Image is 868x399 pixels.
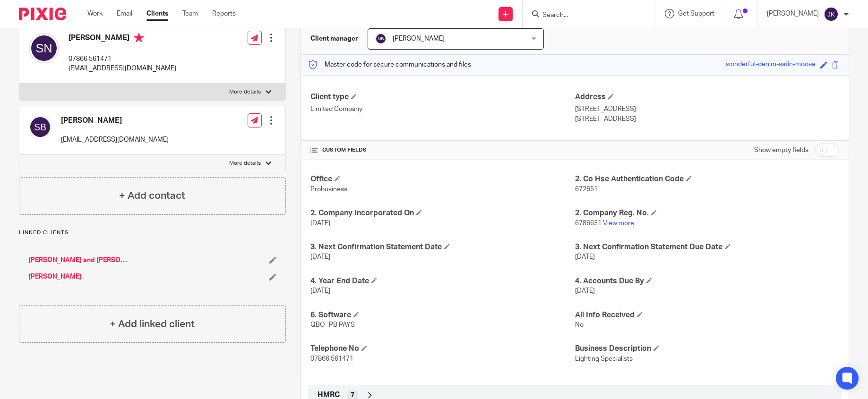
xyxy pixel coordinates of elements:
span: [DATE] [310,220,330,227]
span: No [575,322,584,328]
p: Master code for secure communications and files [308,60,471,69]
span: [PERSON_NAME] [393,35,445,42]
h4: All Info Received [575,310,839,320]
img: Pixie [19,8,66,20]
label: Show empty fields [754,145,808,155]
p: 07866 561471 [69,54,176,64]
p: [STREET_ADDRESS] [575,104,839,114]
i: Primary [134,33,144,42]
span: 6786631 [575,220,602,227]
img: svg%3E [29,116,52,138]
p: More details [229,160,261,167]
a: [PERSON_NAME] [28,272,82,281]
h4: [PERSON_NAME] [69,33,176,45]
h3: Client manager [310,34,358,43]
span: [DATE] [310,254,330,260]
h4: 4. Accounts Due By [575,276,839,286]
p: Linked clients [19,229,286,237]
input: Search [541,11,627,20]
h4: [PERSON_NAME] [61,116,169,126]
h4: Client type [310,92,575,102]
h4: + Add contact [119,188,185,203]
span: Lighting Specialists [575,356,633,362]
h4: 3. Next Confirmation Statement Date [310,242,575,252]
h4: Business Description [575,344,839,354]
h4: 6. Software [310,310,575,320]
h4: 2. Co Hse Authentication Code [575,174,839,184]
a: Reports [212,9,236,18]
div: wonderful-denim-satin-moose [726,59,816,70]
img: svg%3E [375,33,387,44]
img: svg%3E [29,33,59,63]
a: [PERSON_NAME] and [PERSON_NAME] Designers Limited [28,255,128,265]
h4: CUSTOM FIELDS [310,146,575,154]
img: svg%3E [824,7,839,22]
h4: 2. Company Reg. No. [575,208,839,218]
span: [DATE] [575,288,595,294]
a: View more [603,220,634,227]
a: Team [182,9,198,18]
a: Clients [146,9,168,18]
p: [PERSON_NAME] [767,9,819,18]
h4: 3. Next Confirmation Statement Due Date [575,242,839,252]
span: 672651 [575,186,598,193]
h4: 4. Year End Date [310,276,575,286]
h4: + Add linked client [110,317,195,331]
p: [STREET_ADDRESS] [575,114,839,124]
a: Work [87,9,103,18]
span: Probusiness [310,186,347,193]
h4: Telephone No [310,344,575,354]
span: 07866 561471 [310,356,353,362]
span: [DATE] [575,254,595,260]
span: [DATE] [310,288,330,294]
p: [EMAIL_ADDRESS][DOMAIN_NAME] [69,64,176,73]
p: [EMAIL_ADDRESS][DOMAIN_NAME] [61,135,169,144]
h4: Address [575,92,839,102]
p: More details [229,88,261,96]
span: Get Support [678,10,714,17]
span: QBO- PB PAYS [310,322,355,328]
a: Email [117,9,132,18]
h4: 2. Company Incorporated On [310,208,575,218]
h4: Office [310,174,575,184]
p: Limited Company [310,104,575,114]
